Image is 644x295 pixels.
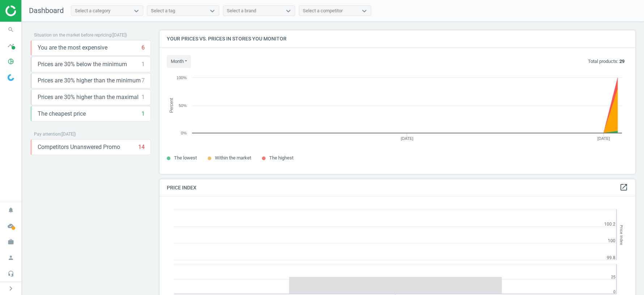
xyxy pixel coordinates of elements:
[5,5,57,16] img: ajHJNr6hYgQAAAAASUVORK5CYII=
[619,225,624,245] tspan: Price Index
[141,60,145,68] div: 1
[4,55,18,68] i: pie_chart_outlined
[160,30,635,47] h4: Your prices vs. prices in stores you monitor
[4,267,18,281] i: headset_mic
[269,155,293,161] span: The highest
[34,132,60,137] span: Pay attention
[4,219,18,233] i: cloud_done
[619,183,628,192] i: open_in_new
[2,284,20,293] button: chevron_right
[4,23,18,37] i: search
[4,203,18,217] i: notifications
[401,136,414,141] tspan: [DATE]
[151,8,175,14] div: Select a tag
[588,58,624,65] p: Total products:
[611,275,615,279] text: 25
[4,251,18,265] i: person
[60,132,76,137] span: ( [DATE] )
[138,143,145,151] div: 14
[181,131,187,135] text: 0%
[7,284,15,293] i: chevron_right
[141,93,145,101] div: 1
[4,39,18,52] i: timeline
[4,235,18,249] i: work
[111,33,127,38] span: ( [DATE] )
[141,110,145,118] div: 1
[215,155,251,161] span: Within the market
[608,238,615,243] text: 100
[38,143,120,151] span: Competitors Unanswered Promo
[597,136,610,141] tspan: [DATE]
[38,77,141,85] span: Prices are 30% higher than the minimum
[613,290,615,294] text: 0
[75,8,110,14] div: Select a category
[167,55,191,68] button: month
[303,8,343,14] div: Select a competitor
[227,8,256,14] div: Select a brand
[8,74,14,81] img: wGWNvw8QSZomAAAAABJRU5ErkJggg==
[141,77,145,85] div: 7
[619,183,628,192] a: open_in_new
[38,60,127,68] span: Prices are 30% below the minimum
[141,44,145,52] div: 6
[34,33,111,38] span: Situation on the market before repricing
[177,76,187,80] text: 100%
[619,59,624,64] b: 29
[174,155,197,161] span: The lowest
[169,98,174,113] tspan: Percent
[604,222,615,227] text: 100.2
[38,44,107,52] span: You are the most expensive
[607,255,615,260] text: 99.8
[38,93,139,101] span: Prices are 30% higher than the maximal
[179,103,187,108] text: 50%
[160,179,635,196] h4: Price Index
[38,110,86,118] span: The cheapest price
[29,6,64,15] span: Dashboard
